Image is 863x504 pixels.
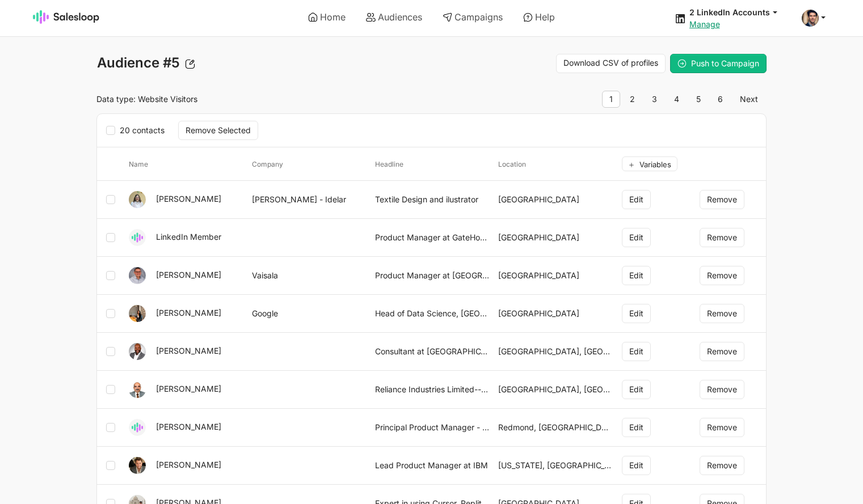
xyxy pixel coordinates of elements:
[435,7,511,27] a: Campaigns
[700,266,744,285] button: Remove
[622,380,651,399] button: Edit
[700,380,744,399] button: Remove
[371,447,494,485] td: Lead Product Manager at IBM
[247,295,371,333] td: Google
[622,456,651,475] button: Edit
[494,333,617,371] td: [GEOGRAPHIC_DATA], [GEOGRAPHIC_DATA]
[689,7,788,18] button: 2 LinkedIn Accounts
[96,54,180,71] span: Audience #5
[371,181,494,219] td: Textile Design and ilustrator
[494,147,617,181] th: location
[622,156,677,171] button: Variables
[667,91,687,108] a: 4
[622,342,651,361] button: Edit
[645,91,664,108] a: 3
[156,270,221,279] a: [PERSON_NAME]
[156,460,221,469] a: [PERSON_NAME]
[371,257,494,295] td: Product Manager at [GEOGRAPHIC_DATA]
[700,342,744,361] button: Remove
[494,257,617,295] td: [GEOGRAPHIC_DATA]
[300,7,353,27] a: Home
[156,194,221,204] a: [PERSON_NAME]
[689,19,720,29] a: Manage
[494,447,617,485] td: [US_STATE], [GEOGRAPHIC_DATA]
[622,418,651,437] button: Edit
[156,346,221,355] a: [PERSON_NAME]
[602,91,620,108] span: 1
[358,7,430,27] a: Audiences
[178,121,258,140] button: Remove Selected
[156,384,221,393] a: [PERSON_NAME]
[371,219,494,257] td: Product Manager at GateHouse Media
[106,123,171,138] label: 20 contacts
[700,418,744,437] button: Remove
[247,257,371,295] td: Vaisala
[622,266,651,285] button: Edit
[371,409,494,447] td: Principal Product Manager - Tech at Amazon
[700,190,744,209] button: Remove
[96,94,424,104] p: Data type: Website Visitors
[494,371,617,409] td: [GEOGRAPHIC_DATA], [GEOGRAPHIC_DATA]
[247,147,371,181] th: company
[494,409,617,447] td: Redmond, [GEOGRAPHIC_DATA]
[700,304,744,323] button: Remove
[691,58,759,68] span: Push to Campaign
[247,181,371,219] td: [PERSON_NAME] - Idelar
[622,228,651,247] button: Edit
[700,228,744,247] button: Remove
[670,54,767,73] button: Push to Campaign
[33,10,100,24] img: Salesloop
[639,160,671,169] span: Variables
[156,422,221,431] a: [PERSON_NAME]
[622,304,651,323] button: Edit
[124,147,247,181] th: name
[371,333,494,371] td: Consultant at [GEOGRAPHIC_DATA] Technologies US
[700,456,744,475] button: Remove
[371,371,494,409] td: Reliance Industries Limited--Filament Business--Sales | Marketing & Business Development | Busine...
[124,219,247,257] td: LinkedIn Member
[371,147,494,181] th: headline
[494,295,617,333] td: [GEOGRAPHIC_DATA]
[156,308,221,317] a: [PERSON_NAME]
[710,91,730,108] a: 6
[494,219,617,257] td: [GEOGRAPHIC_DATA]
[689,91,708,108] a: 5
[494,181,617,219] td: [GEOGRAPHIC_DATA]
[371,295,494,333] td: Head of Data Science, [GEOGRAPHIC_DATA]
[622,190,651,209] button: Edit
[733,91,765,108] a: Next
[556,54,666,73] a: Download CSV of profiles
[622,91,642,108] a: 2
[515,7,563,27] a: Help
